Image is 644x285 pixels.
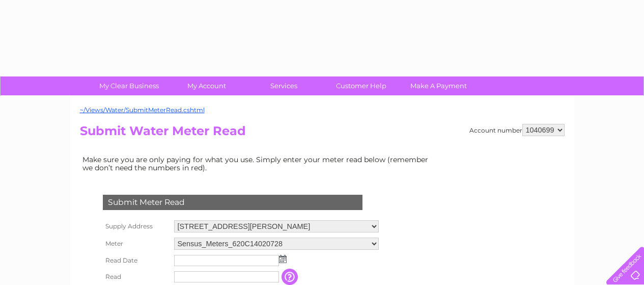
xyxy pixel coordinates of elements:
[242,76,326,95] a: Services
[100,218,172,235] th: Supply Address
[100,269,172,285] th: Read
[319,76,403,95] a: Customer Help
[279,255,287,263] img: ...
[469,124,565,136] div: Account number
[103,195,362,210] div: Submit Meter Read
[100,235,172,252] th: Meter
[80,153,436,174] td: Make sure you are only paying for what you use. Simply enter your meter read below (remember we d...
[87,76,171,95] a: My Clear Business
[397,76,481,95] a: Make A Payment
[100,252,172,269] th: Read Date
[282,269,300,285] input: Information
[80,106,205,114] a: ~/Views/Water/SubmitMeterRead.cshtml
[80,124,565,143] h2: Submit Water Meter Read
[164,76,248,95] a: My Account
